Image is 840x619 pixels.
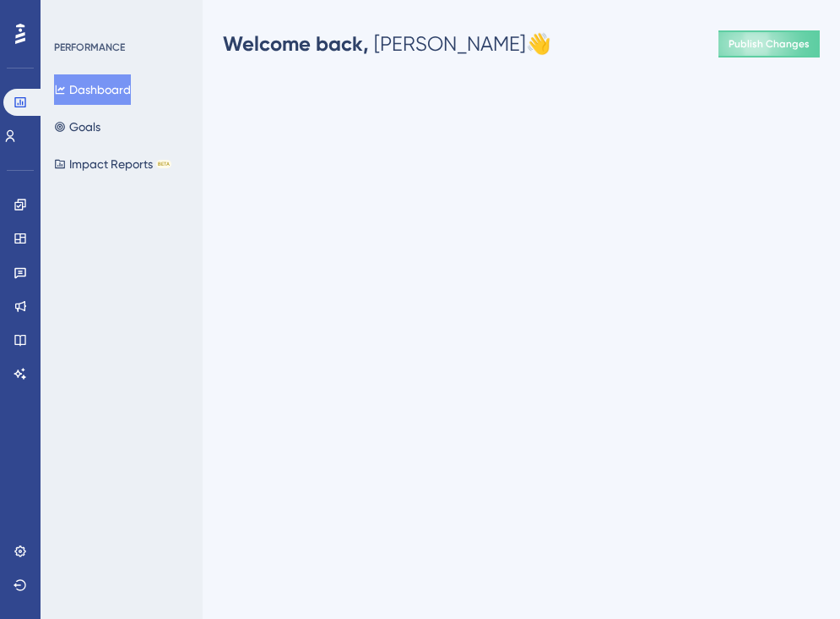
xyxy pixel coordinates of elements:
[223,30,551,58] div: [PERSON_NAME] 👋
[54,149,171,179] button: Impact ReportsBETA
[54,74,131,105] button: Dashboard
[718,30,820,58] button: Publish Changes
[223,31,369,56] span: Welcome back,
[156,160,171,168] div: BETA
[54,41,125,54] div: PERFORMANCE
[54,112,100,142] button: Goals
[729,37,810,51] span: Publish Changes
